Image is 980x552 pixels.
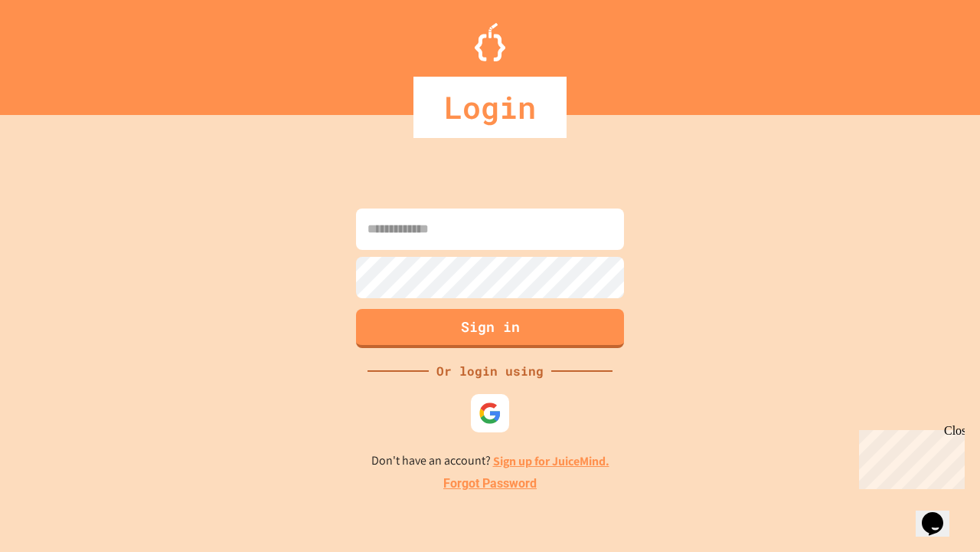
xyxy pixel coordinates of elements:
a: Forgot Password [443,475,537,493]
img: google-icon.svg [479,402,501,425]
a: Sign up for JuiceMind. [493,453,609,469]
iframe: chat widget [916,491,965,537]
div: Or login using [429,362,551,380]
button: Sign in [356,309,624,348]
div: Chat with us now!Close [6,6,106,97]
iframe: chat widget [853,424,965,489]
p: Don't have an account? [371,452,609,471]
img: Logo.svg [475,23,505,61]
div: Login [413,77,567,138]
